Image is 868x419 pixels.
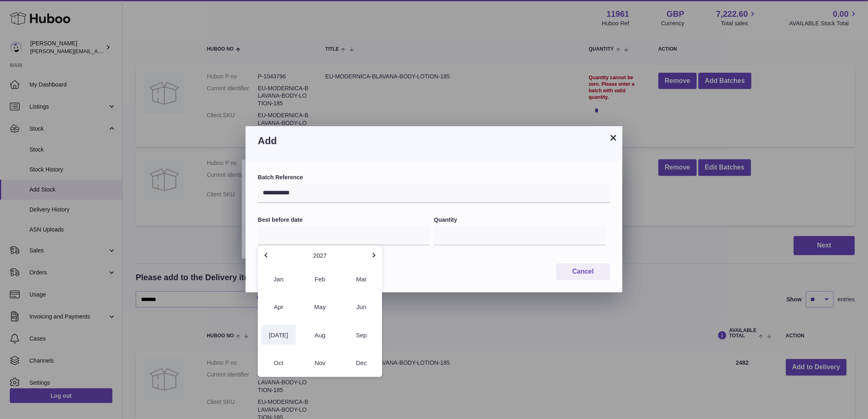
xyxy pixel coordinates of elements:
[302,269,337,289] button: Feb
[344,269,379,289] button: Mar
[261,297,296,317] button: Apr
[261,353,296,373] button: Oct
[344,353,379,373] button: Dec
[261,325,296,345] button: [DATE]
[434,216,606,224] label: Quantity
[302,297,337,317] button: May
[261,269,296,289] button: Jan
[302,325,337,345] button: Aug
[344,297,379,317] button: Jun
[258,134,610,147] h3: Add
[258,174,610,181] label: Batch Reference
[313,252,327,259] button: 2027
[258,216,430,224] label: Best before date
[344,325,379,345] button: Sep
[608,133,618,143] button: ×
[302,353,337,373] button: Nov
[556,263,610,280] button: Cancel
